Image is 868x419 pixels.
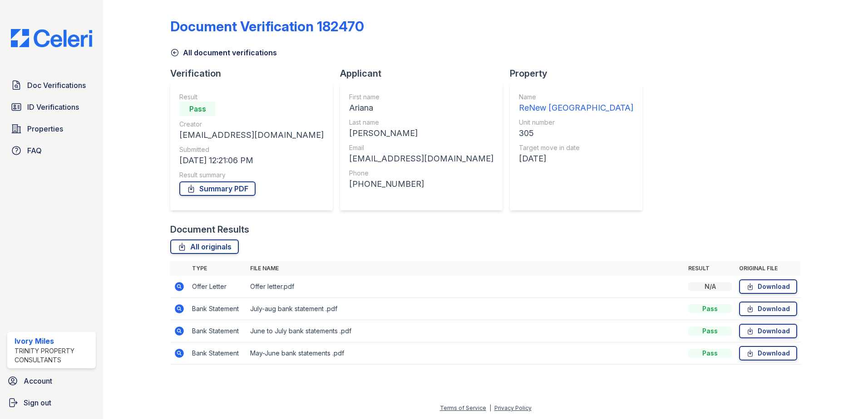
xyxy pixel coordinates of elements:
[519,93,633,114] a: Name ReNew [GEOGRAPHIC_DATA]
[170,47,277,58] a: All document verifications
[349,118,493,127] div: Last name
[4,394,99,412] a: Sign out
[739,346,797,361] a: Download
[179,181,256,196] a: Summary PDF
[170,18,364,34] div: Document Verification 182470
[739,302,797,316] a: Download
[688,349,732,358] div: Pass
[735,261,801,276] th: Original file
[349,178,493,190] div: [PHONE_NUMBER]
[247,342,685,365] td: May-June bank statements .pdf
[519,152,633,165] div: [DATE]
[24,375,52,386] span: Account
[247,276,685,298] td: Offer letter.pdf
[188,261,247,276] th: Type
[247,298,685,320] td: July-aug bank statement .pdf
[4,372,99,390] a: Account
[27,145,42,156] span: FAQ
[27,102,79,112] span: ID Verifications
[688,326,732,336] div: Pass
[519,127,633,140] div: 305
[170,223,249,236] div: Document Results
[519,143,633,152] div: Target move in date
[489,404,491,411] div: |
[688,282,732,291] div: N/A
[4,29,99,47] img: CE_Logo_Blue-a8612792a0a2168367f1c8372b55b34899dd931a85d93a1a3d3e32e68fde9ad4.png
[179,145,324,154] div: Submitted
[179,120,324,129] div: Creator
[349,127,493,140] div: [PERSON_NAME]
[179,93,324,102] div: Result
[349,93,493,102] div: First name
[440,404,486,411] a: Terms of Service
[179,102,216,116] div: Pass
[170,67,340,80] div: Verification
[7,120,96,138] a: Properties
[739,279,797,294] a: Download
[688,304,732,313] div: Pass
[24,397,51,408] span: Sign out
[349,169,493,178] div: Phone
[15,336,92,346] div: Ivory Miles
[247,261,685,276] th: File name
[188,320,247,342] td: Bank Statement
[7,76,96,94] a: Doc Verifications
[188,342,247,365] td: Bank Statement
[188,276,247,298] td: Offer Letter
[349,102,493,114] div: Ariana
[179,154,324,167] div: [DATE] 12:21:06 PM
[179,171,324,180] div: Result summary
[519,93,633,102] div: Name
[685,261,735,276] th: Result
[27,123,63,134] span: Properties
[349,152,493,165] div: [EMAIL_ADDRESS][DOMAIN_NAME]
[188,298,247,320] td: Bank Statement
[739,324,797,338] a: Download
[340,67,510,80] div: Applicant
[170,239,239,254] a: All originals
[179,129,324,141] div: [EMAIL_ADDRESS][DOMAIN_NAME]
[510,67,650,80] div: Property
[15,346,92,365] div: Trinity Property Consultants
[27,80,86,91] span: Doc Verifications
[247,320,685,342] td: June to July bank statements .pdf
[494,404,532,411] a: Privacy Policy
[7,141,96,160] a: FAQ
[349,143,493,152] div: Email
[7,98,96,116] a: ID Verifications
[519,102,633,114] div: ReNew [GEOGRAPHIC_DATA]
[519,118,633,127] div: Unit number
